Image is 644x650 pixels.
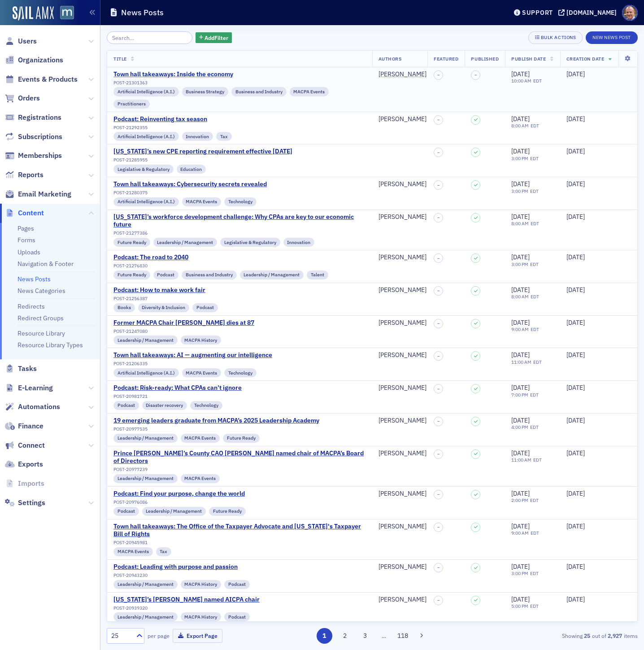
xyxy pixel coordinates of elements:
a: [PERSON_NAME] [379,115,426,123]
a: Exports [5,459,43,469]
strong: 25 [583,632,592,640]
div: Tax [156,547,172,556]
div: Future Ready [113,270,150,279]
a: Podcast: The road to 2040 [113,253,328,262]
span: [DATE] [511,522,530,530]
span: [DATE] [511,449,530,457]
div: [PERSON_NAME] [379,449,426,458]
button: 1 [317,628,332,644]
div: Leadership / Management [240,270,304,279]
a: [PERSON_NAME] [379,319,426,327]
div: Tax [216,132,232,141]
div: MACPA Events [182,368,222,377]
span: [DATE] [511,351,530,359]
span: – [437,256,440,261]
a: Podcast: Leading with purpose and passion [113,563,250,571]
span: Events & Products [18,74,78,84]
time: 10:00 AM [511,78,531,84]
a: Registrations [5,113,61,122]
span: EDT [531,359,542,365]
button: New News Post [586,31,638,44]
img: SailAMX [13,6,54,21]
span: [DATE] [566,253,585,261]
a: News Categories [17,287,65,295]
div: Artificial Intelligence (A.I.) [113,197,179,206]
time: 3:00 PM [511,261,528,267]
span: [DATE] [566,522,585,530]
span: Subscriptions [18,132,62,142]
span: – [437,419,440,424]
span: – [437,353,440,359]
span: Imports [18,479,44,489]
span: Registrations [18,113,61,122]
a: Content [5,208,44,218]
a: Memberships [5,151,62,161]
div: MACPA Events [181,474,220,483]
div: MACPA History [181,580,222,589]
a: E-Learning [5,383,53,393]
div: Innovation [283,238,315,247]
span: EDT [528,570,539,576]
span: [DATE] [511,253,530,261]
div: [PERSON_NAME] [379,563,426,571]
div: Artificial Intelligence (A.I.) [113,368,179,377]
span: … [378,632,390,640]
a: [PERSON_NAME] [379,70,426,79]
div: POST-21292355 [113,125,232,131]
div: Leadership / Management [113,580,178,589]
span: [DATE] [566,384,585,392]
span: EDT [531,457,542,463]
time: 7:00 PM [511,392,528,398]
time: 3:00 PM [511,155,528,161]
div: Town hall takeaways: The Office of the Taxpayer Advocate and [US_STATE]'s Taxpayer Bill of Rights [113,523,366,538]
a: [PERSON_NAME] [379,286,426,294]
span: [DATE] [511,115,530,123]
a: Town hall takeaways: Cybersecurity secrets revealed [113,180,267,188]
a: Email Marketing [5,189,71,199]
a: [PERSON_NAME] [379,384,426,392]
span: [DATE] [566,286,585,294]
a: Reports [5,170,44,180]
span: – [437,451,440,457]
a: Finance [5,421,44,431]
div: Former MACPA Chair [PERSON_NAME] dies at 87 [113,319,254,327]
span: Organizations [18,55,63,65]
div: Future Ready [209,507,246,516]
div: Podcast [153,270,179,279]
div: Leadership / Management [153,238,218,247]
span: Users [18,36,37,46]
div: [PERSON_NAME] [379,490,426,498]
span: [DATE] [511,595,530,603]
span: Content [18,208,44,218]
span: [DATE] [566,213,585,221]
span: Finance [18,421,44,431]
button: Bulk Actions [528,31,583,44]
div: Future Ready [223,434,260,443]
div: Podcast [224,580,250,589]
span: – [437,117,440,122]
a: [US_STATE]’s workforce development challenge: Why CPAs are key to our economic future [113,213,366,229]
div: POST-21280375 [113,190,267,196]
span: Publish Date [511,56,546,62]
a: Events & Products [5,74,78,84]
a: [US_STATE]’s new CPE reporting requirement effective [DATE] [113,148,292,156]
div: MACPA History [181,336,222,345]
a: Town hall takeaways: AI — augmenting our intelligence [113,351,272,359]
div: Podcast: Risk-ready: What CPAs can’t ignore [113,384,242,392]
div: [PERSON_NAME] [379,596,426,604]
span: – [437,321,440,326]
span: – [437,524,440,530]
span: [DATE] [566,115,585,123]
div: MACPA Events [113,547,153,556]
time: 9:00 AM [511,530,529,536]
span: EDT [529,293,539,300]
div: Podcast [224,612,250,621]
span: Tasks [18,364,37,374]
img: SailAMX [60,6,74,20]
div: Technology [224,197,257,206]
span: [DATE] [511,563,530,571]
